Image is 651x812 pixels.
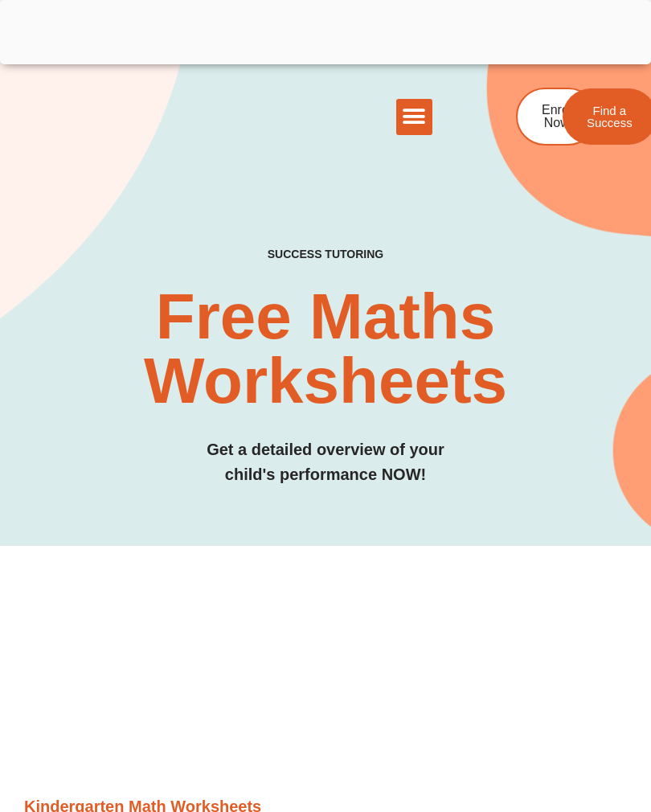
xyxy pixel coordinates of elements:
h4: SUCCESS TUTORING​ [33,248,619,261]
iframe: Advertisement [24,570,627,795]
a: Enrol Now [516,88,597,146]
div: Menu Toggle [396,99,432,135]
span: Enrol Now [542,104,571,129]
h2: Free Maths Worksheets​ [33,285,619,413]
span: Find a Success [587,105,633,129]
iframe: Chat Widget [375,630,651,812]
h3: Get a detailed overview of your child's performance NOW! [33,437,619,487]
